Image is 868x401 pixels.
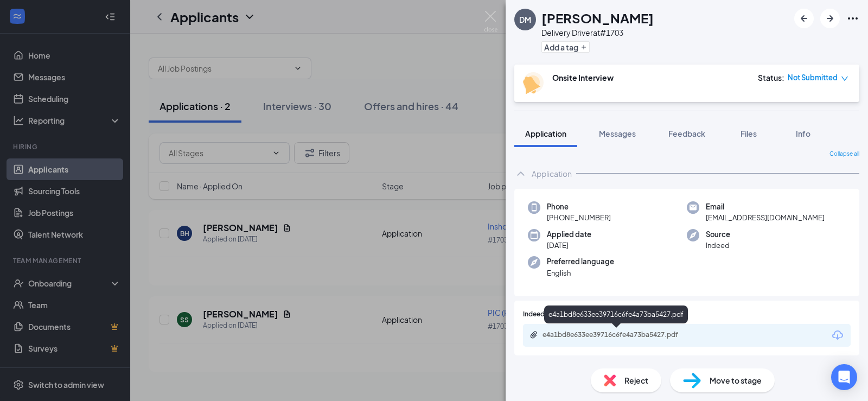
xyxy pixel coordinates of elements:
span: Move to stage [710,374,762,386]
b: Onsite Interview [552,73,614,82]
button: ArrowLeftNew [794,9,814,28]
span: Phone [547,201,611,212]
span: Indeed Resume [523,309,571,320]
span: Info [796,129,810,138]
span: Not Submitted [788,72,838,83]
svg: Plus [580,44,587,50]
div: Open Intercom Messenger [831,364,857,390]
span: Indeed [706,240,730,251]
div: DM [519,14,531,25]
span: Files [741,129,757,138]
span: Email [706,201,825,212]
span: [DATE] [547,240,591,251]
span: Reject [624,374,648,386]
div: Application [532,168,572,179]
svg: ArrowRight [824,12,837,25]
span: Applied date [547,229,591,240]
svg: Download [831,329,844,342]
div: Delivery Driver at #1703 [541,27,654,38]
div: e4a1bd8e633ee39716c6fe4a73ba5427.pdf [544,305,688,323]
span: [EMAIL_ADDRESS][DOMAIN_NAME] [706,212,825,223]
span: Application [525,129,566,138]
span: Preferred language [547,256,614,267]
svg: Ellipses [846,12,859,25]
svg: Paperclip [529,330,538,339]
div: Status : [758,72,784,83]
button: PlusAdd a tag [541,41,590,53]
svg: ArrowLeftNew [797,12,810,25]
span: Source [706,229,730,240]
div: e4a1bd8e633ee39716c6fe4a73ba5427.pdf [542,330,694,339]
button: ArrowRight [820,9,840,28]
span: [PHONE_NUMBER] [547,212,611,223]
span: English [547,268,614,278]
a: Paperclipe4a1bd8e633ee39716c6fe4a73ba5427.pdf [529,330,705,341]
span: down [841,75,848,82]
h1: [PERSON_NAME] [541,9,654,27]
span: Messages [599,129,636,138]
span: Feedback [668,129,705,138]
span: Collapse all [829,150,859,158]
svg: ChevronUp [514,167,527,180]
